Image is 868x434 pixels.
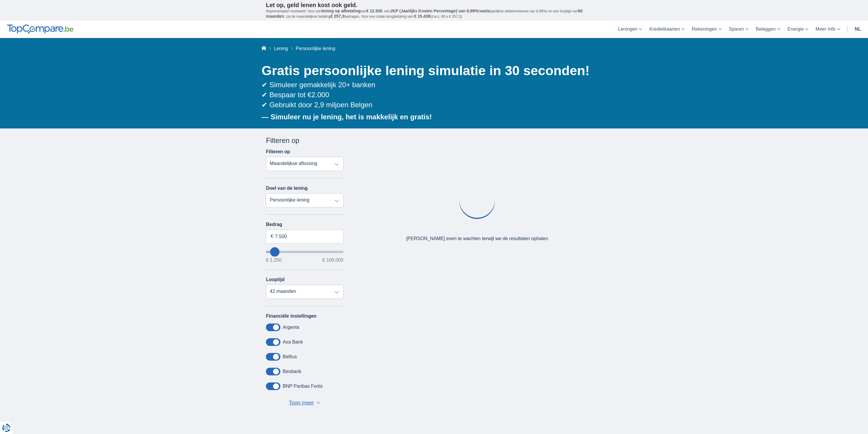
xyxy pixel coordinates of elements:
p: Representatief voorbeeld: Voor een van , een ( jaarlijkse debetrentevoet van 8,99%) en een loopti... [266,9,602,19]
label: Filteren op [266,149,290,154]
span: € 257,3 [331,14,344,19]
label: Argenta [283,325,299,330]
h1: Gratis persoonlijke lening simulatie in 30 seconden! [262,62,602,80]
span: Toon meer [289,399,314,407]
span: € 12.500 [366,9,382,13]
span: 60 maanden [266,9,583,19]
span: ▼ [316,402,320,404]
label: Axa Bank [283,339,303,345]
span: € 100.000 [322,258,343,263]
label: Beobank [283,369,301,374]
div: Filteren op [266,136,343,146]
a: Energie [784,21,812,38]
span: Persoonlijke lening [296,46,335,51]
a: nl [851,21,864,38]
button: Toon meer ▼ [287,399,322,407]
label: Belfius [283,354,297,359]
label: Doel van de lening [266,186,308,191]
span: vaste [479,9,490,13]
span: lening op afbetaling [322,9,361,13]
a: Rekeningen [688,21,725,38]
span: € 1.250 [266,258,282,263]
div: [PERSON_NAME] even te wachten terwijl we de resultaten ophalen [406,235,548,242]
a: Lening [274,46,288,51]
input: wantToBorrow [266,251,343,253]
a: Home [262,46,266,51]
span: € 15.438 [414,14,430,19]
div: ✔ Simuleer gemakkelijk 20+ banken ✔ Bespaar tot €2.000 ✔ Gebruikt door 2,9 miljoen Belgen [262,80,602,110]
a: Beleggen [752,21,784,38]
label: BNP Paribas Fortis [283,384,323,389]
span: € [271,233,273,240]
p: Let op, geld lenen kost ook geld. [266,1,602,9]
b: — Simuleer nu je lening, het is makkelijk en gratis! [262,113,432,121]
img: TopCompare [7,24,73,34]
a: Leningen [614,21,646,38]
a: Meer Info [812,21,844,38]
label: Looptijd [266,277,285,282]
a: Sparen [725,21,752,38]
span: JKP (Jaarlijks Kosten Percentage) van 8,99% [390,9,479,13]
label: Financiële instellingen [266,313,317,319]
a: Kredietkaarten [646,21,688,38]
label: Bedrag [266,222,343,227]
